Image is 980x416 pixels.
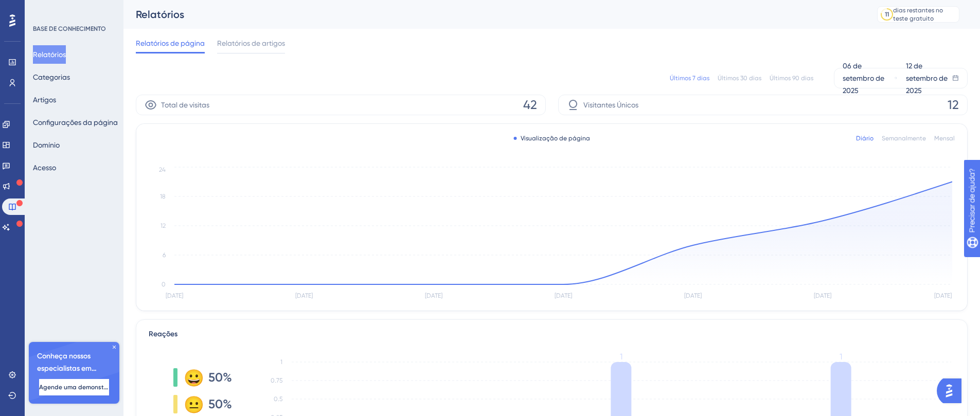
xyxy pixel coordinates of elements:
[684,292,702,299] tspan: [DATE]
[161,222,166,229] tspan: 12
[149,330,177,338] font: Reações
[33,164,56,172] font: Acesso
[163,251,166,259] tspan: 6
[160,193,166,200] tspan: 18
[620,352,622,361] tspan: 1
[583,101,638,109] font: Visitantes Únicos
[39,379,109,395] button: Agende uma demonstração
[523,98,537,112] font: 42
[33,113,118,132] button: Configurações da página
[814,292,831,299] tspan: [DATE]
[33,45,66,64] button: Relatórios
[33,158,56,177] button: Acesso
[184,369,204,388] font: 😀
[770,75,813,82] font: Últimos 90 dias
[280,358,282,366] tspan: 1
[136,39,205,47] font: Relatórios de página
[208,396,232,411] font: 50%
[166,292,183,299] tspan: [DATE]
[33,25,106,32] font: BASE DE CONHECIMENTO
[521,135,590,142] font: Visualização de página
[39,384,121,391] font: Agende uma demonstração
[274,395,282,403] tspan: 0.5
[33,136,60,154] button: Domínio
[718,75,761,82] font: Últimos 30 dias
[934,292,952,299] tspan: [DATE]
[208,370,232,385] font: 50%
[882,135,926,142] font: Semanalmente
[217,39,285,47] font: Relatórios de artigos
[271,377,282,384] tspan: 0.75
[425,292,442,299] tspan: [DATE]
[37,352,97,385] font: Conheça nossos especialistas em integração 🎧
[948,98,959,112] font: 12
[33,50,66,59] font: Relatórios
[840,352,842,361] tspan: 1
[856,135,874,142] font: Diário
[555,292,572,299] tspan: [DATE]
[934,135,955,142] font: Mensal
[885,11,889,18] font: 11
[162,281,166,288] tspan: 0
[295,292,313,299] tspan: [DATE]
[24,5,88,12] font: Precisar de ajuda?
[33,73,70,81] font: Categorias
[159,166,166,173] tspan: 24
[906,62,948,95] font: 12 de setembro de 2025
[33,118,118,126] font: Configurações da página
[33,68,70,86] button: Categorias
[893,7,943,22] font: dias restantes no teste gratuito
[33,141,60,149] font: Domínio
[937,375,968,406] iframe: Iniciador do Assistente de IA do UserGuiding
[33,96,56,104] font: Artigos
[136,8,184,21] font: Relatórios
[161,101,209,109] font: Total de visitas
[670,75,709,82] font: Últimos 7 dias
[184,395,204,414] font: 😐
[33,91,56,109] button: Artigos
[843,62,884,95] font: 06 de setembro de 2025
